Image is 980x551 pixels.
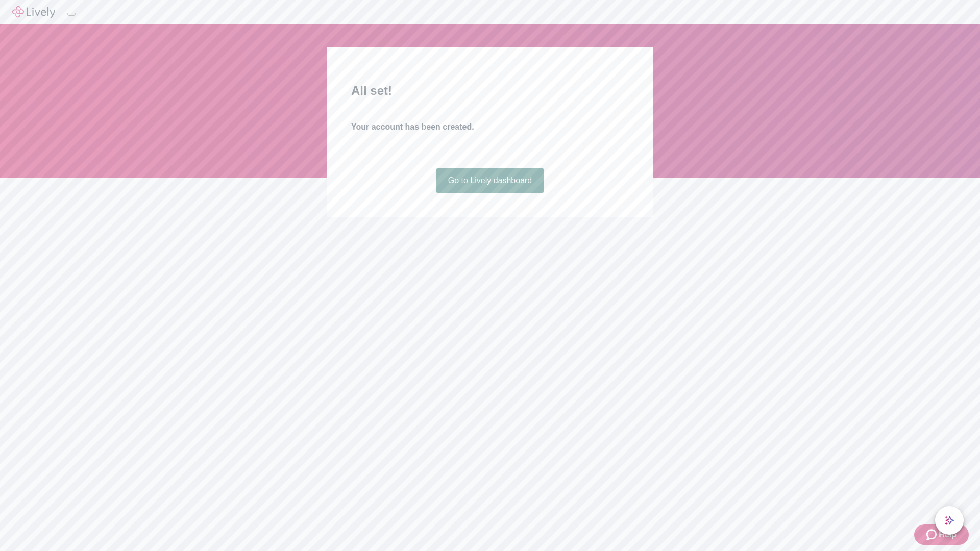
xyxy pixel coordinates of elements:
[935,506,964,535] button: chat
[351,82,629,100] h2: All set!
[12,6,55,18] img: Lively
[914,524,969,545] button: Zendesk support iconHelp
[436,168,545,193] a: Go to Lively dashboard
[944,515,954,525] svg: Lively AI Assistant
[351,121,629,133] h4: Your account has been created.
[926,529,939,541] svg: Zendesk support icon
[67,13,76,16] button: Log out
[939,529,957,541] span: Help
